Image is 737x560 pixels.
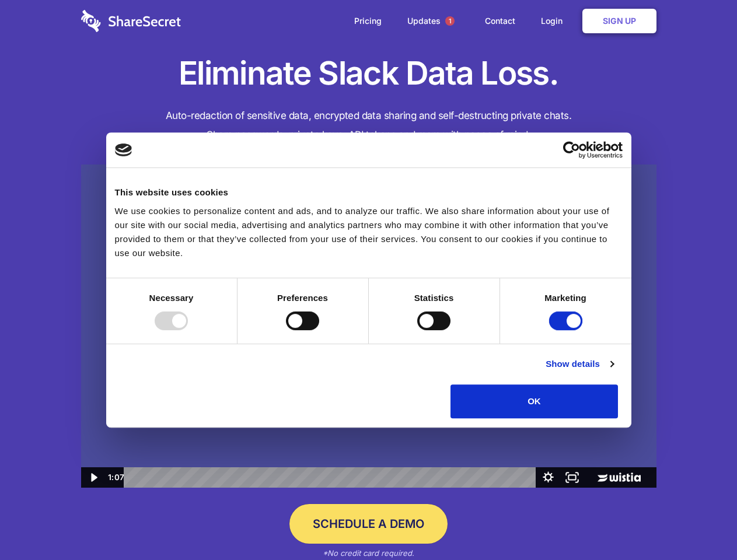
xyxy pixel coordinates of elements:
[560,467,584,488] button: Fullscreen
[584,467,656,488] a: Wistia Logo -- Learn More
[529,3,580,39] a: Login
[546,357,613,371] a: Show details
[133,467,530,488] div: Playbar
[473,3,527,39] a: Contact
[81,10,181,32] img: logo-wordmark-white-trans-d4663122ce5f474addd5e946df7df03e33cb6a1c49d2221995e7729f52c070b2.svg
[149,293,194,303] strong: Necessary
[81,467,105,488] button: Play Video
[115,143,132,156] img: logo
[81,52,656,94] h1: Eliminate Slack Data Loss.
[679,502,723,546] iframe: Drift Widget Chat Controller
[81,106,656,145] h4: Auto-redaction of sensitive data, encrypted data sharing and self-destructing private chats. Shar...
[544,293,586,303] strong: Marketing
[115,204,623,260] div: We use cookies to personalize content and ads, and to analyze our traffic. We also share informat...
[277,293,328,303] strong: Preferences
[450,384,618,418] button: OK
[323,548,414,558] em: *No credit card required.
[343,3,393,39] a: Pricing
[536,467,560,488] button: Show settings menu
[445,16,455,26] span: 1
[414,293,454,303] strong: Statistics
[521,141,623,159] a: Usercentrics Cookiebot - opens in a new window
[582,9,656,33] a: Sign Up
[81,164,656,488] img: Sharesecret
[289,504,448,544] a: Schedule a Demo
[115,185,623,199] div: This website uses cookies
